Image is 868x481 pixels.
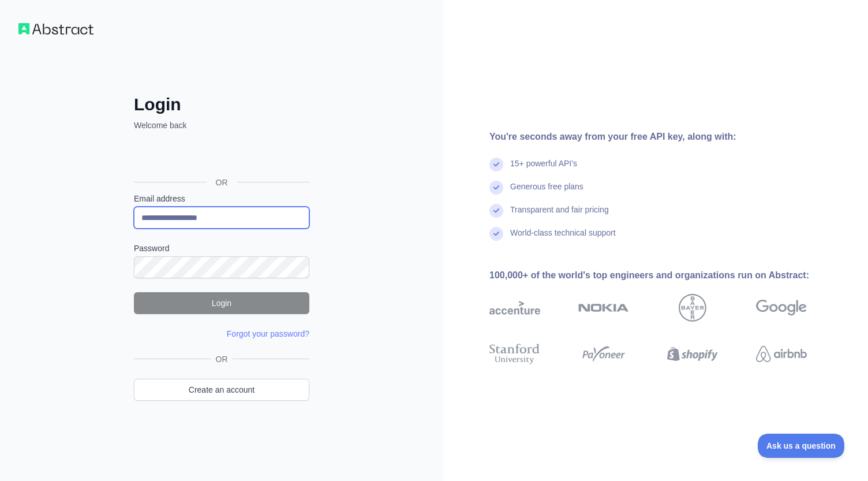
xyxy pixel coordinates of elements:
[489,227,503,241] img: check mark
[510,227,616,250] div: World-class technical support
[510,158,577,181] div: 15+ powerful API's
[578,294,629,322] img: nokia
[211,353,233,365] span: OR
[207,177,237,188] span: OR
[489,181,503,195] img: check mark
[489,341,540,367] img: stanford university
[510,204,609,227] div: Transparent and fair pricing
[489,204,503,218] img: check mark
[756,294,807,322] img: google
[667,341,718,367] img: shopify
[756,341,807,367] img: airbnb
[679,294,706,322] img: bayer
[510,181,583,204] div: Generous free plans
[489,294,540,322] img: accenture
[758,434,845,458] iframe: Toggle Customer Support
[18,23,93,35] img: Workflow
[128,144,313,169] iframe: Bouton "Se connecter avec Google"
[134,94,309,115] h2: Login
[134,379,309,401] a: Create an account
[134,243,309,254] label: Password
[489,130,844,144] div: You're seconds away from your free API key, along with:
[134,193,309,204] label: Email address
[578,341,629,367] img: payoneer
[489,269,844,282] div: 100,000+ of the world's top engineers and organizations run on Abstract:
[227,329,309,338] a: Forgot your password?
[134,292,309,314] button: Login
[134,120,309,131] p: Welcome back
[489,158,503,171] img: check mark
